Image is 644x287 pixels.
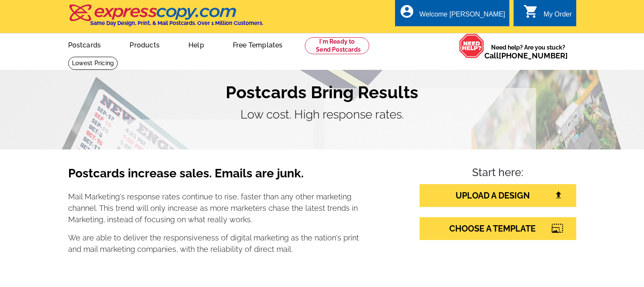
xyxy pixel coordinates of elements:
a: UPLOAD A DESIGN [420,184,576,207]
h4: Same Day Design, Print, & Mail Postcards. Over 1 Million Customers. [90,20,263,26]
a: shopping_cart My Order [523,9,572,20]
i: account_circle [399,4,415,19]
a: Free Templates [219,34,296,54]
a: Help [175,34,218,54]
p: Mail Marketing's response rates continue to rise, faster than any other marketing channel. This t... [68,191,359,225]
h1: Postcards Bring Results [68,82,576,102]
p: We are able to deliver the responsiveness of digital marketing as the nation's print and mail mar... [68,232,359,255]
div: Welcome [PERSON_NAME] [420,11,505,22]
a: Same Day Design, Print, & Mail Postcards. Over 1 Million Customers. [68,10,263,26]
h4: Start here: [420,166,576,181]
img: help [459,33,484,58]
p: Low cost. High response rates. [68,106,576,124]
i: shopping_cart [523,4,539,19]
h3: Postcards increase sales. Emails are junk. [68,166,359,188]
div: My Order [544,11,572,22]
span: Call [484,51,568,60]
a: Products [116,34,173,54]
a: Postcards [55,34,115,54]
span: Need help? Are you stuck? [484,43,572,60]
a: CHOOSE A TEMPLATE [420,217,576,240]
a: [PHONE_NUMBER] [499,51,568,60]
